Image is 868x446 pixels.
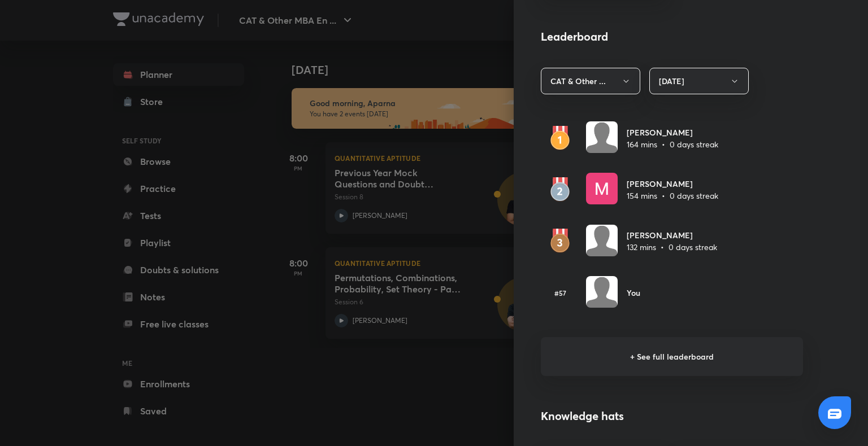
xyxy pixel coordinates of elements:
img: Avatar [586,225,618,256]
img: rank3.svg [541,229,579,253]
img: Avatar [586,173,618,204]
h6: [PERSON_NAME] [627,178,718,190]
h6: + See full leaderboard [541,337,803,376]
img: rank1.svg [541,126,579,151]
img: Avatar [586,276,618,308]
h6: You [627,287,640,299]
p: 164 mins • 0 days streak [627,138,718,150]
h4: Knowledge hats [541,408,803,425]
h6: #57 [541,288,579,298]
button: CAT & Other ... [541,68,640,94]
h6: [PERSON_NAME] [627,229,717,241]
img: Avatar [586,121,618,153]
p: 132 mins • 0 days streak [627,241,717,253]
button: [DATE] [649,68,749,94]
img: rank2.svg [541,177,579,202]
h4: Leaderboard [541,28,803,45]
p: 154 mins • 0 days streak [627,190,718,202]
h6: [PERSON_NAME] [627,126,718,138]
